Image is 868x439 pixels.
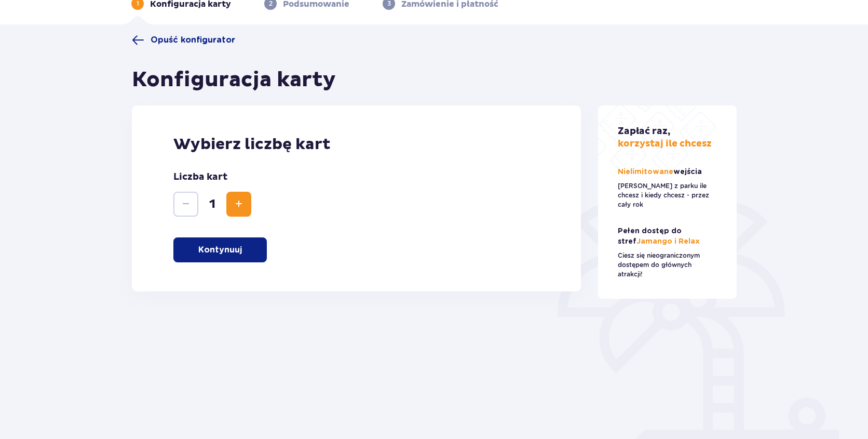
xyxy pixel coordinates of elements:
p: Liczba kart [173,171,227,183]
button: Increase [226,192,251,217]
p: [PERSON_NAME] z parku ile chcesz i kiedy chcesz - przez cały rok [618,181,717,209]
span: Pełen dostęp do stref [618,228,682,245]
p: Kontynuuj [198,244,242,256]
p: Ciesz się nieograniczonym dostępem do głównych atrakcji! [618,251,717,279]
p: Jamango i Relax [618,226,717,247]
button: Decrease [173,192,198,217]
p: korzystaj ile chcesz [618,125,712,150]
span: wejścia [673,168,702,176]
span: Opuść konfigurator [151,34,235,46]
span: 1 [200,196,224,212]
a: Opuść konfigurator [132,34,235,46]
p: Wybierz liczbę kart [173,135,539,154]
p: Nielimitowane [618,167,704,177]
button: Kontynuuj [173,237,267,262]
h1: Konfiguracja karty [132,67,336,93]
span: Zapłać raz, [618,125,670,137]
